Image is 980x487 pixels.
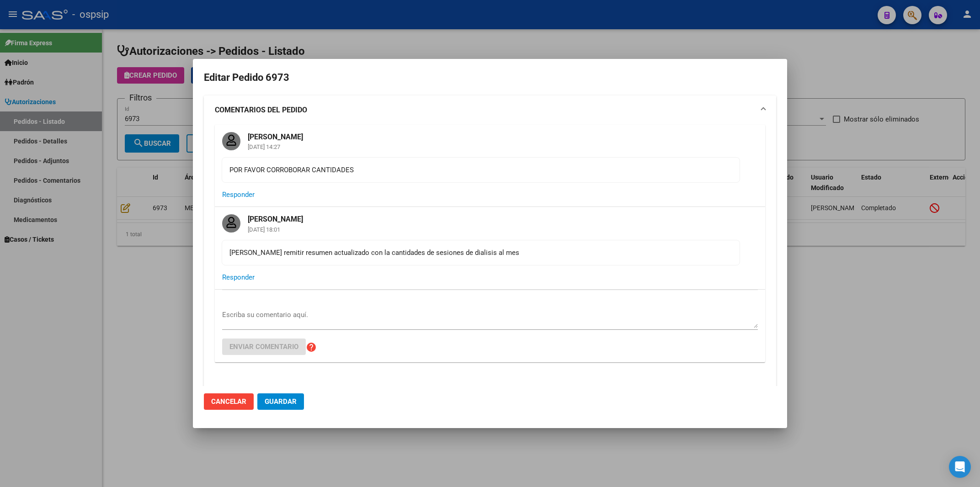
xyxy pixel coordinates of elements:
strong: COMENTARIOS DEL PEDIDO [215,105,307,116]
span: Enviar comentario [229,343,298,351]
mat-expansion-panel-header: COMENTARIOS DEL PEDIDO [204,95,776,125]
mat-card-title: [PERSON_NAME] [240,125,310,142]
mat-icon: help [306,342,317,353]
button: Cancelar [204,393,254,410]
div: COMENTARIOS DEL PEDIDO [204,125,776,392]
button: Guardar [257,393,304,410]
div: [PERSON_NAME] remitir resumen actualizado con la cantidades de sesiones de dialisis al mes [229,248,732,258]
h2: Editar Pedido 6973 [204,69,776,86]
span: Responder [222,273,255,281]
span: Guardar [265,397,297,406]
button: Responder [222,186,255,203]
span: Responder [222,191,255,199]
mat-card-subtitle: [DATE] 18:01 [240,227,310,233]
button: Responder [222,269,255,286]
mat-card-subtitle: [DATE] 14:27 [240,144,310,150]
div: Open Intercom Messenger [949,456,971,478]
div: POR FAVOR CORROBORAR CANTIDADES [229,165,732,175]
button: Enviar comentario [222,339,306,355]
mat-card-title: [PERSON_NAME] [240,207,310,224]
span: Cancelar [211,397,246,406]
